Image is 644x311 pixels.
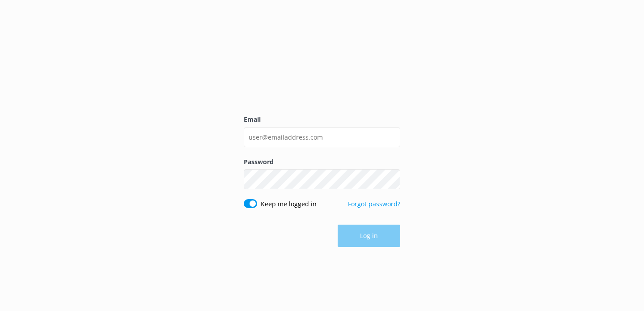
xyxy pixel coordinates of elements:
[244,157,400,167] label: Password
[244,127,400,147] input: user@emailaddress.com
[261,199,317,209] label: Keep me logged in
[382,170,400,188] button: Show password
[244,115,400,124] label: Email
[348,200,400,208] a: Forgot password?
